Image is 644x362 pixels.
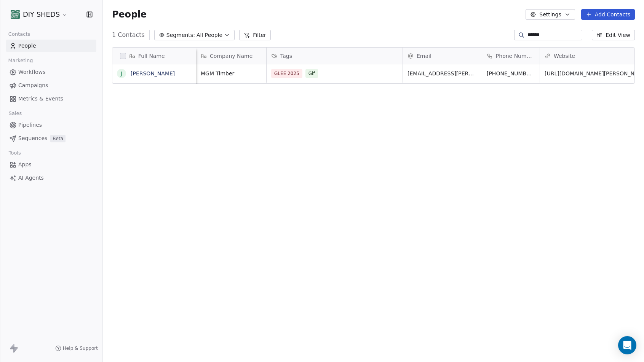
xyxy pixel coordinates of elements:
[18,174,44,182] span: AI Agents
[210,52,252,60] span: Company Name
[6,79,96,92] a: Campaigns
[5,147,24,159] span: Tools
[6,66,96,78] a: Workflows
[487,70,535,77] span: [PHONE_NUMBER]
[138,52,165,60] span: Full Name
[407,70,477,77] span: [EMAIL_ADDRESS][PERSON_NAME][DOMAIN_NAME]
[271,69,302,78] span: GLEE 2025
[239,30,271,40] button: Filter
[5,108,25,119] span: Sales
[197,31,222,39] span: All People
[482,48,540,64] div: Phone Number
[6,92,96,105] a: Metrics & Events
[305,69,318,78] span: Gif
[618,336,636,354] div: Open Intercom Messenger
[112,30,145,40] span: 1 Contacts
[112,48,196,64] div: Full Name
[6,158,96,171] a: Apps
[23,10,60,19] span: DIY SHEDS
[18,68,46,76] span: Workflows
[166,31,195,39] span: Segments:
[18,121,42,129] span: Pipelines
[6,119,96,131] a: Pipelines
[9,8,69,21] button: DIY SHEDS
[121,70,122,78] div: J
[403,48,482,64] div: Email
[131,70,175,77] a: [PERSON_NAME]
[581,9,635,20] button: Add Contacts
[496,52,535,60] span: Phone Number
[6,40,96,52] a: People
[18,81,48,89] span: Campaigns
[201,70,262,77] span: MGM Timber
[18,161,32,169] span: Apps
[5,55,36,66] span: Marketing
[6,172,96,184] a: AI Agents
[526,9,575,20] button: Settings
[112,9,147,20] span: People
[18,95,63,103] span: Metrics & Events
[267,48,403,64] div: Tags
[112,64,196,348] div: grid
[18,42,36,50] span: People
[196,48,266,64] div: Company Name
[63,345,98,351] span: Help & Support
[5,29,34,40] span: Contacts
[11,10,20,19] img: shedsdiy.jpg
[417,52,431,60] span: Email
[18,134,47,142] span: Sequences
[592,30,635,40] button: Edit View
[55,345,98,351] a: Help & Support
[280,52,292,60] span: Tags
[50,135,66,142] span: Beta
[554,52,575,60] span: Website
[6,132,96,145] a: SequencesBeta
